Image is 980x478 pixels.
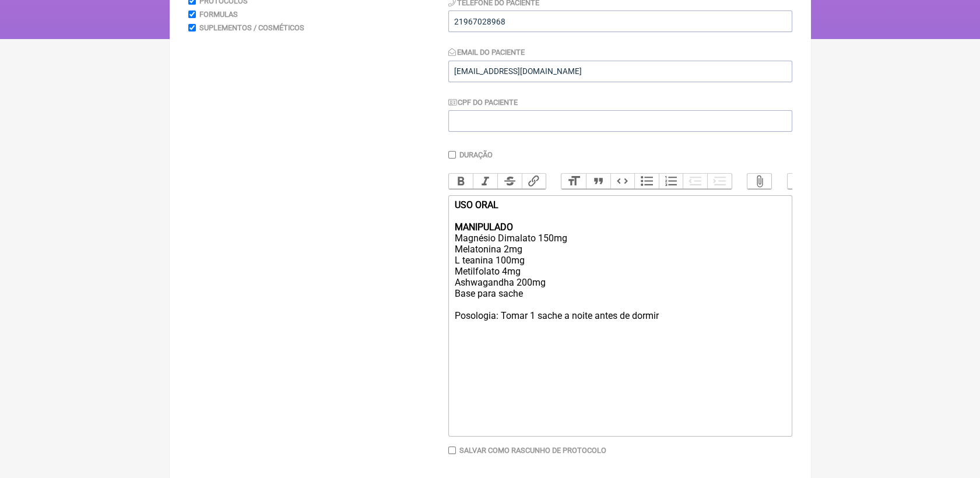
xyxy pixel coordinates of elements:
button: Link [522,174,546,189]
button: Strikethrough [497,174,522,189]
button: Bold [449,174,473,189]
label: Suplementos / Cosméticos [199,23,304,32]
button: Numbers [659,174,683,189]
label: Email do Paciente [448,48,525,57]
button: Undo [788,174,812,189]
label: Formulas [199,10,238,19]
button: Increase Level [707,174,732,189]
button: Bullets [634,174,659,189]
button: Attach Files [747,174,772,189]
strong: MANIPULADO [454,222,512,233]
button: Decrease Level [683,174,707,189]
strong: USO ORAL [454,199,498,210]
div: Magnésio Dimalato 150mg Melatonina 2mg L teanina 100mg Metilfolato 4mg Ashwagandha 200mg Base par... [454,199,785,354]
button: Code [610,174,635,189]
button: Quote [586,174,610,189]
button: Italic [473,174,497,189]
label: CPF do Paciente [448,98,518,107]
label: Salvar como rascunho de Protocolo [459,446,606,455]
button: Heading [561,174,586,189]
label: Duração [459,150,493,159]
